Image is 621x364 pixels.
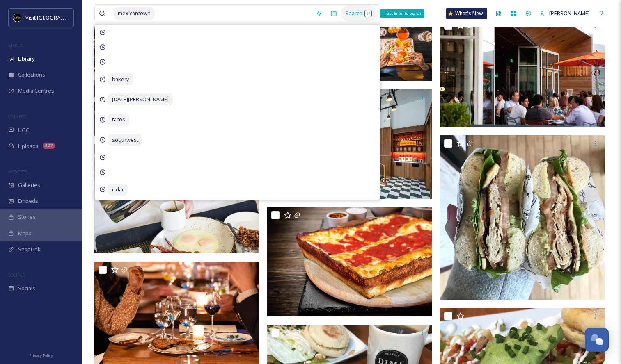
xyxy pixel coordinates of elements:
[585,328,609,352] button: Open Chat
[43,143,55,149] div: 327
[114,7,155,19] span: mexicantown
[29,350,53,360] a: Privacy Policy
[18,87,54,95] span: Media Centres
[440,135,605,300] img: IMG_8973.jpeg
[18,181,40,189] span: Galleries
[8,42,23,48] span: MEDIA
[341,5,376,21] div: Search
[8,168,27,175] span: WIDGETS
[108,134,142,146] span: southwest
[267,207,432,317] img: Corner-closeup.jpeg
[18,71,45,79] span: Collections
[29,353,53,358] span: Privacy Policy
[18,246,41,253] span: SnapLink
[108,114,129,125] span: tacos
[18,284,35,292] span: Socials
[549,9,590,17] span: [PERSON_NAME]
[94,144,259,253] img: WBC_Relax_Breakfast_Coffee-Expires_12-2020.png
[446,8,487,19] a: What's New
[8,272,25,278] span: SOCIALS
[25,14,89,21] span: Visit [GEOGRAPHIC_DATA]
[108,184,128,196] span: cidar
[13,14,21,22] img: VISIT%20DETROIT%20LOGO%20-%20BLACK%20BACKGROUND.png
[18,55,34,63] span: Library
[108,73,133,85] span: bakery
[108,93,173,105] span: [DATE][PERSON_NAME]
[18,213,36,221] span: Stories
[440,17,605,127] img: Lumen_photo_by_Michelle_and_Chris_Gerard_DMCVB-1236.jpeg
[380,9,424,18] div: Press Enter to search
[18,197,38,205] span: Embeds
[94,13,259,136] img: Madam_Credit_Joe_Vaughn.jpeg
[536,5,594,21] a: [PERSON_NAME]
[18,142,39,150] span: Uploads
[18,126,29,134] span: UGC
[18,230,32,237] span: Maps
[8,114,26,120] span: COLLECT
